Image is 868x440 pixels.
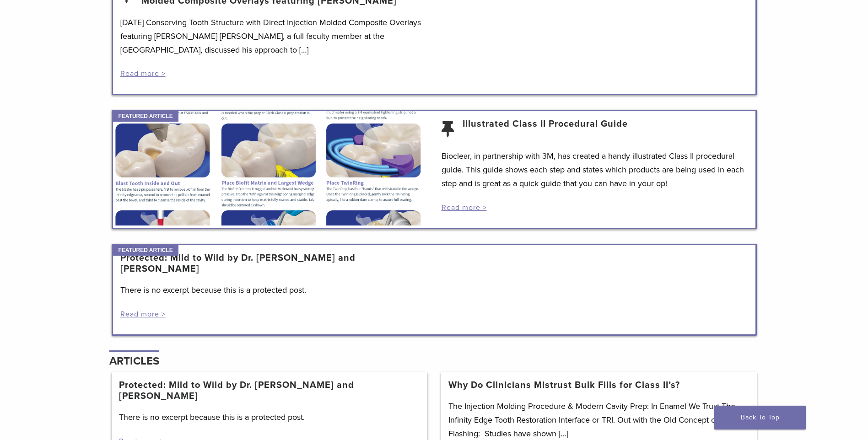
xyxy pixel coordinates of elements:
[120,16,427,57] p: [DATE] Conserving Tooth Structure with Direct Injection Molded Composite Overlays featuring [PERS...
[463,118,628,140] a: Illustrated Class II Procedural Guide
[120,283,427,297] p: There is no excerpt because this is a protected post.
[120,252,427,274] a: Protected: Mild to Wild by Dr. [PERSON_NAME] and [PERSON_NAME]
[120,69,166,78] a: Read more >
[119,380,420,402] a: Protected: Mild to Wild by Dr. [PERSON_NAME] and [PERSON_NAME]
[442,203,487,212] a: Read more >
[109,350,159,372] h4: Articles
[442,149,748,190] p: Bioclear, in partnership with 3M, has created a handy illustrated Class II procedural guide. This...
[120,310,166,319] a: Read more >
[448,380,680,391] a: Why Do Clinicians Mistrust Bulk Fills for Class II’s?
[119,410,420,424] p: There is no excerpt because this is a protected post.
[714,406,806,429] a: Back To Top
